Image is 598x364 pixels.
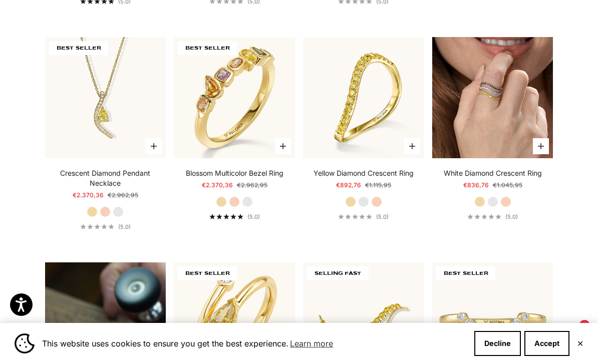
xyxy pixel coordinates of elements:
[237,180,267,190] compare-at-price: €2.962,95
[577,340,583,346] button: Close
[209,213,260,220] a: 5.0 out of 5.0 stars(5.0)
[307,266,369,280] span: SELLING FAST
[505,213,518,220] span: (5.0)
[338,213,389,220] a: 5.0 out of 5.0 stars(5.0)
[376,213,389,220] span: (5.0)
[178,266,237,280] span: BEST SELLER
[15,333,35,353] img: Cookie banner
[288,336,335,351] a: Learn more
[365,180,391,190] compare-at-price: €1.115,95
[436,266,495,280] span: BEST SELLER
[73,190,104,200] sale-price: €2.370,36
[45,37,166,158] img: #YellowGold
[493,180,522,190] compare-at-price: €1.045,95
[432,37,553,158] img: #YellowGold #WhiteGold #RoseGold
[178,41,237,55] span: BEST SELLER
[49,41,108,55] span: BEST SELLER
[45,168,166,188] a: Crescent Diamond Pendant Necklace
[467,213,518,220] a: 5.0 out of 5.0 stars(5.0)
[336,180,361,190] sale-price: €892,76
[209,214,243,219] div: 5.0 out of 5.0 stars
[444,168,542,178] a: White Diamond Crescent Ring
[80,223,131,230] a: 5.0 out of 5.0 stars(5.0)
[42,336,466,351] span: This website uses cookies to ensure you get the best experience.
[314,168,414,178] a: Yellow Diamond Crescent Ring
[338,214,372,219] div: 5.0 out of 5.0 stars
[467,214,501,219] div: 5.0 out of 5.0 stars
[80,224,114,229] div: 5.0 out of 5.0 stars
[202,180,233,190] sale-price: €2.370,36
[474,331,521,356] button: Decline
[186,168,283,178] a: Blossom Multicolor Bezel Ring
[303,37,424,158] img: #YellowGold
[524,331,569,356] button: Accept
[174,37,295,158] img: #YellowGold
[118,223,131,230] span: (5.0)
[463,180,489,190] sale-price: €836,76
[247,213,260,220] span: (5.0)
[108,190,138,200] compare-at-price: €2.962,95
